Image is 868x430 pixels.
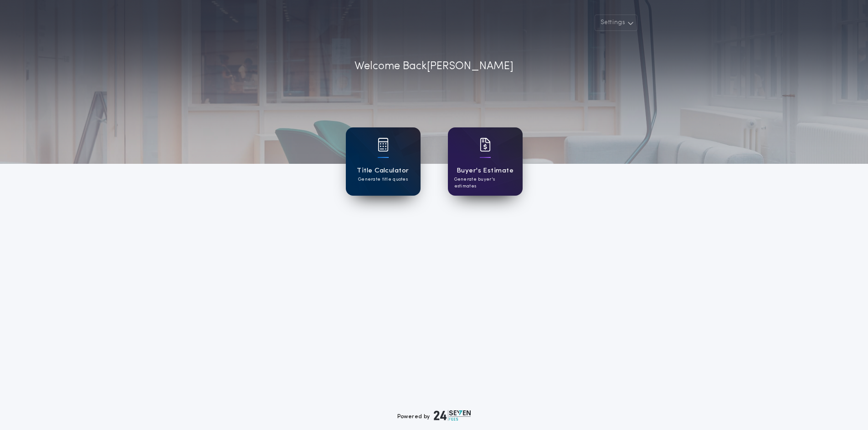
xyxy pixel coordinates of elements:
[595,15,637,31] button: Settings
[358,176,408,183] p: Generate title quotes
[454,176,516,190] p: Generate buyer's estimates
[354,58,514,75] p: Welcome Back [PERSON_NAME]
[397,410,471,421] div: Powered by
[346,127,421,196] a: card iconTitle CalculatorGenerate title quotes
[457,166,514,176] h1: Buyer's Estimate
[434,410,471,421] img: logo
[448,127,523,196] a: card iconBuyer's EstimateGenerate buyer's estimates
[480,138,491,152] img: card icon
[357,166,409,176] h1: Title Calculator
[378,138,389,152] img: card icon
